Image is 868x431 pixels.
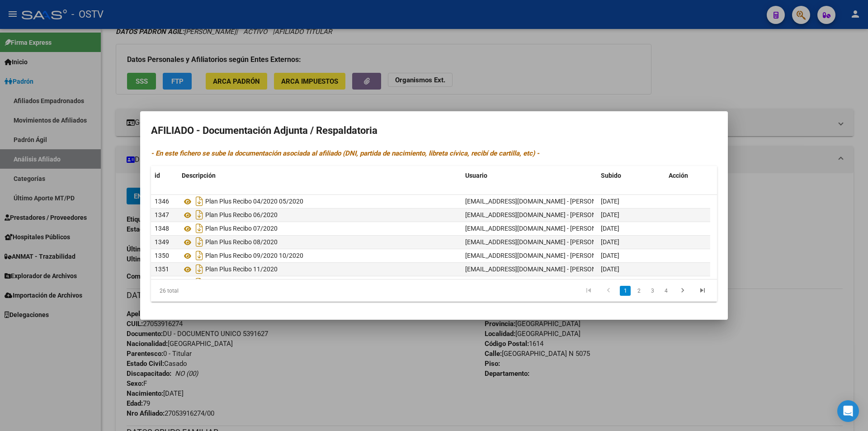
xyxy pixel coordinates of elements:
[155,225,169,232] span: 1348
[155,265,169,273] span: 1351
[151,279,263,302] div: 26 total
[182,172,216,179] span: Descripción
[151,122,717,139] h2: AFILIADO - Documentación Adjunta / Respaldatoria
[601,198,619,205] span: [DATE]
[674,286,691,296] a: go to next page
[193,235,205,249] i: Descargar documento
[193,208,205,222] i: Descargar documento
[205,225,278,232] span: Plan Plus Recibo 07/2020
[601,211,619,218] span: [DATE]
[465,225,618,232] span: [EMAIL_ADDRESS][DOMAIN_NAME] - [PERSON_NAME]
[178,166,462,185] datatable-header-cell: Descripción
[633,286,644,296] a: 2
[601,172,621,179] span: Subido
[193,221,205,236] i: Descargar documento
[465,211,618,218] span: [EMAIL_ADDRESS][DOMAIN_NAME] - [PERSON_NAME]
[647,286,658,296] a: 3
[465,252,618,259] span: [EMAIL_ADDRESS][DOMAIN_NAME] - [PERSON_NAME]
[155,211,169,218] span: 1347
[205,212,278,219] span: Plan Plus Recibo 06/2020
[620,286,631,296] a: 1
[155,172,160,179] span: id
[193,262,205,276] i: Descargar documento
[151,166,178,185] datatable-header-cell: id
[665,166,710,185] datatable-header-cell: Acción
[155,252,169,259] span: 1350
[465,198,618,205] span: [EMAIL_ADDRESS][DOMAIN_NAME] - [PERSON_NAME]
[155,238,169,246] span: 1349
[646,283,659,298] li: page 3
[193,194,205,208] i: Descargar documento
[601,238,619,246] span: [DATE]
[601,252,619,259] span: [DATE]
[205,198,303,205] span: Plan Plus Recibo 04/2020 05/2020
[837,400,859,422] div: Open Intercom Messenger
[155,198,169,205] span: 1346
[462,166,597,185] datatable-header-cell: Usuario
[205,239,278,246] span: Plan Plus Recibo 08/2020
[151,149,539,157] i: - En este fichero se sube la documentación asociada al afiliado (DNI, partida de nacimiento, libr...
[597,166,665,185] datatable-header-cell: Subido
[659,283,673,298] li: page 4
[580,286,597,296] a: go to first page
[465,265,618,273] span: [EMAIL_ADDRESS][DOMAIN_NAME] - [PERSON_NAME]
[632,283,646,298] li: page 2
[669,172,688,179] span: Acción
[205,252,303,260] span: Plan Plus Recibo 09/2020 10/2020
[618,283,632,298] li: page 1
[193,248,205,263] i: Descargar documento
[601,265,619,273] span: [DATE]
[465,172,487,179] span: Usuario
[694,286,711,296] a: go to last page
[601,225,619,232] span: [DATE]
[660,286,671,296] a: 4
[600,286,617,296] a: go to previous page
[205,266,278,273] span: Plan Plus Recibo 11/2020
[465,238,618,246] span: [EMAIL_ADDRESS][DOMAIN_NAME] - [PERSON_NAME]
